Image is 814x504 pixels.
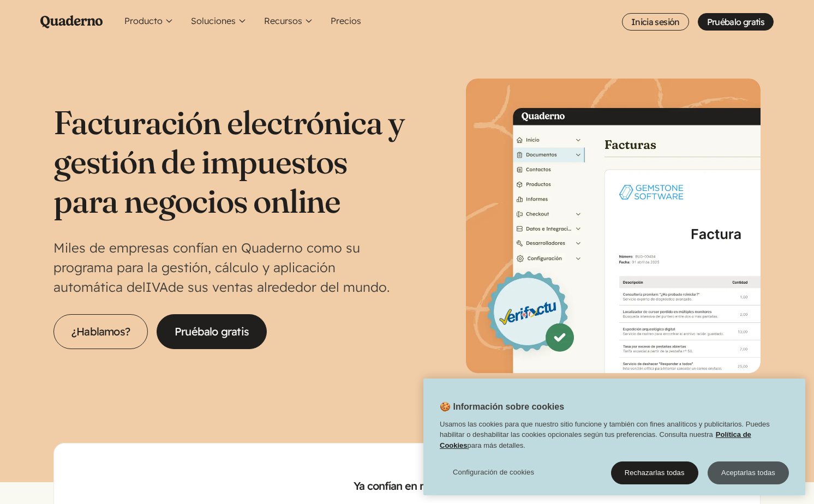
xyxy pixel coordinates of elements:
a: ¿Hablamos? [53,314,148,349]
button: Configuración de cookies [440,461,547,483]
h2: 🍪 Información sobre cookies [423,400,564,419]
button: Aceptarlas todas [708,461,789,484]
img: Interfaz de Quaderno mostrando la página Factura con el distintivo Verifactu [466,79,761,373]
a: Política de Cookies [440,430,751,449]
button: Rechazarlas todas [611,461,698,484]
h1: Facturación electrónica y gestión de impuestos para negocios online [53,103,407,220]
abbr: Impuesto sobre el Valor Añadido [146,279,168,295]
div: Usamos las cookies para que nuestro sitio funcione y también con fines analíticos y publicitarios... [423,419,805,457]
div: Cookie banner [423,379,805,495]
h2: Ya confían en nosotros [71,478,743,494]
a: Pruébalo gratis [157,314,267,349]
div: 🍪 Información sobre cookies [423,379,805,495]
a: Inicia sesión [622,13,689,31]
a: Pruébalo gratis [698,13,774,31]
p: Miles de empresas confían en Quaderno como su programa para la gestión, cálculo y aplicación auto... [53,238,407,297]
